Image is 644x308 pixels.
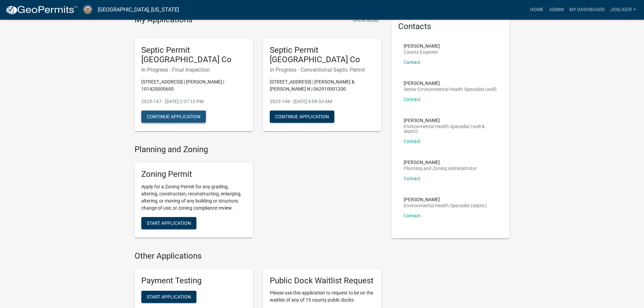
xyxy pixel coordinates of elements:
p: [PERSON_NAME] [404,81,497,86]
a: My Dashboard [567,3,607,16]
a: Contact [404,60,421,65]
h5: Septic Permit [GEOGRAPHIC_DATA] Co [270,45,375,65]
p: 2025-146 - [DATE] 9:09:53 AM [270,98,375,105]
button: Show More [350,15,381,26]
a: [GEOGRAPHIC_DATA], [US_STATE] [98,4,179,16]
h5: Payment Testing [141,276,246,286]
a: Contact [404,139,421,144]
a: JDSliger [607,3,639,16]
button: Continue Application [141,111,206,123]
p: [STREET_ADDRESS] | [PERSON_NAME] | 101420000600 [141,78,246,93]
span: Start Application [147,220,191,226]
h5: Contacts [398,22,503,31]
p: [PERSON_NAME] [404,197,487,202]
a: Contact [404,97,421,102]
img: Cerro Gordo County, Iowa [83,5,92,14]
p: [STREET_ADDRESS] | [PERSON_NAME] & [PERSON_NAME] N | 062910001200 [270,78,375,93]
p: County Engineer [404,50,440,54]
h4: My Applications [135,15,192,25]
h4: Other Applications [135,251,381,261]
a: Admin [546,3,567,16]
p: Senior Environmental Health Specialist (well) [404,87,497,92]
p: [PERSON_NAME] [404,160,477,165]
h4: Planning and Zoning [135,145,381,155]
h5: Public Dock Waitlist Request [270,276,375,286]
button: Continue Application [270,111,334,123]
p: [PERSON_NAME] [404,118,498,123]
h5: Zoning Permit [141,169,246,179]
p: Please use this application to request to be on the waitlist of any of 15 county public docks. [270,289,375,304]
p: [PERSON_NAME] [404,44,440,48]
a: Home [527,3,546,16]
a: Contact [404,213,421,218]
p: Environmental Health Specialist (septic) [404,203,487,208]
h6: In Progress - Conventional Septic Permit [270,67,375,73]
p: Apply for a Zoning Permit for any grading, altering, construction, reconstructing, enlarging, alt... [141,183,246,212]
span: Start Application [147,294,191,300]
a: Contact [404,176,421,181]
button: Start Application [141,291,196,303]
p: 2025-147 - [DATE] 2:37:10 PM [141,98,246,105]
h5: Septic Permit [GEOGRAPHIC_DATA] Co [141,45,246,65]
h6: In Progress - Final Inspection [141,67,246,73]
button: Start Application [141,217,196,229]
p: Planning and Zoning Administrator [404,166,477,171]
p: Environmental Health Specialist (well & septic) [404,124,498,134]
